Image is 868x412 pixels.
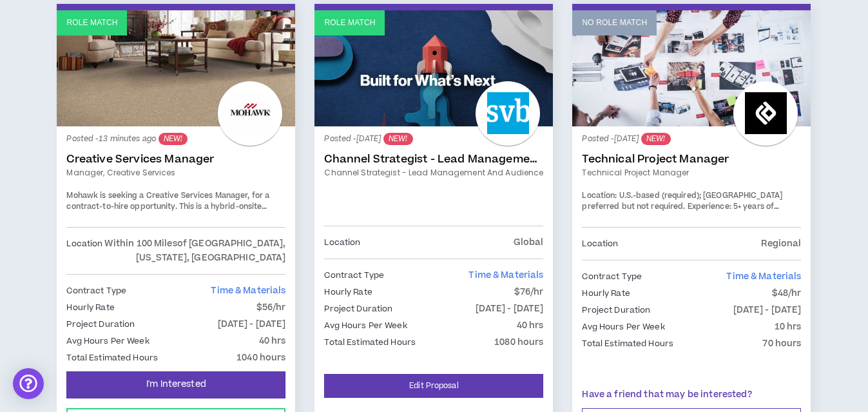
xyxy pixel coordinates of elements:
p: 1040 hours [236,351,285,365]
p: Hourly Rate [66,300,114,315]
a: Creative Services Manager [66,153,285,166]
p: No Role Match [582,17,647,29]
span: Time & Materials [468,269,543,282]
p: Posted - [DATE] [324,133,543,145]
p: Role Match [66,17,117,29]
p: Role Match [324,17,375,29]
p: Project Duration [324,302,392,316]
span: Experience: [688,201,731,212]
a: Channel Strategist - Lead Management and Audience [324,167,543,179]
p: 1080 hours [494,335,543,349]
p: $48/hr [772,286,802,300]
p: Total Estimated Hours [582,337,673,351]
a: Technical Project Manager [582,153,801,166]
sup: NEW! [159,133,188,145]
a: Manager, Creative Services [66,167,285,179]
p: Contract Type [582,270,642,284]
p: Project Duration [66,317,135,331]
p: 10 hrs [775,320,802,334]
span: U.S.-based (required); [GEOGRAPHIC_DATA] preferred but not required. [582,190,782,213]
a: Technical Project Manager [582,167,801,179]
a: No Role Match [572,10,811,126]
p: Within 100 Miles of [GEOGRAPHIC_DATA], [US_STATE], [GEOGRAPHIC_DATA] [102,237,285,265]
span: Time & Materials [211,284,285,297]
p: [DATE] - [DATE] [218,317,286,331]
p: $76/hr [514,285,544,299]
p: Contract Type [66,284,126,298]
p: Avg Hours Per Week [66,334,149,348]
span: Location: [582,190,617,201]
p: Total Estimated Hours [324,335,416,349]
p: [DATE] - [DATE] [476,302,544,316]
p: Project Duration [582,303,650,317]
span: Mohawk is seeking a Creative Services Manager, for a contract-to-hire opportunity. This is a hybr... [66,190,272,235]
p: Avg Hours Per Week [324,319,407,333]
a: Channel Strategist - Lead Management and Audience [324,153,543,166]
p: Contract Type [324,268,384,282]
sup: NEW! [641,133,670,145]
p: Have a friend that may be interested? [582,388,801,402]
p: Location [66,237,102,265]
span: I'm Interested [146,378,206,391]
sup: NEW! [383,133,412,145]
p: Location [582,237,618,251]
p: Posted - [DATE] [582,133,801,145]
a: Edit Proposal [324,374,543,398]
p: Avg Hours Per Week [582,320,664,334]
p: 70 hours [762,337,801,351]
p: [DATE] - [DATE] [733,303,802,317]
p: Global [514,235,544,250]
a: Role Match [57,10,295,126]
button: I'm Interested [66,371,285,398]
p: Total Estimated Hours [66,351,158,365]
a: Role Match [314,10,553,126]
p: Regional [761,237,801,251]
p: 40 hrs [259,334,286,348]
p: Hourly Rate [582,286,630,300]
p: $56/hr [256,300,286,315]
div: Open Intercom Messenger [13,368,44,399]
p: Posted - 13 minutes ago [66,133,285,145]
span: Time & Materials [726,270,801,283]
p: 40 hrs [517,319,544,333]
p: Hourly Rate [324,285,372,299]
p: Location [324,235,360,250]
